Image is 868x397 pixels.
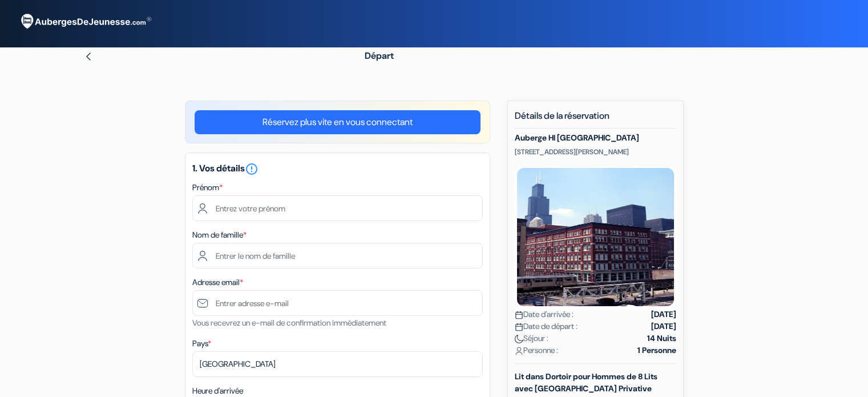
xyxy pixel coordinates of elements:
[651,320,676,332] strong: [DATE]
[192,290,483,316] input: Entrer adresse e-mail
[515,323,523,331] img: calendar.svg
[515,311,523,319] img: calendar.svg
[647,332,676,344] strong: 14 Nuits
[192,385,243,397] label: Heure d'arrivée
[14,6,156,37] img: AubergesDeJeunesse.com
[84,52,93,61] img: left_arrow.svg
[515,320,578,332] span: Date de départ :
[637,344,676,356] strong: 1 Personne
[515,110,676,129] h5: Détails de la réservation
[245,162,259,174] a: error_outline
[515,332,548,344] span: Séjour :
[192,243,483,268] input: Entrer le nom de famille
[192,162,483,176] h5: 1. Vos détails
[365,50,394,62] span: Départ
[515,335,523,343] img: moon.svg
[515,133,676,143] h5: Auberge HI [GEOGRAPHIC_DATA]
[515,308,574,320] span: Date d'arrivée :
[195,110,481,134] a: Réservez plus vite en vous connectant
[192,182,223,194] label: Prénom
[192,338,211,350] label: Pays
[192,318,386,328] small: Vous recevrez un e-mail de confirmation immédiatement
[515,371,657,394] b: Lit dans Dortoir pour Hommes de 8 Lits avec [GEOGRAPHIC_DATA] Privative
[192,229,247,241] label: Nom de famille
[515,347,523,355] img: user_icon.svg
[192,276,243,288] label: Adresse email
[515,344,558,356] span: Personne :
[245,162,259,176] i: error_outline
[192,195,483,221] input: Entrez votre prénom
[515,147,676,157] p: [STREET_ADDRESS][PERSON_NAME]
[651,308,676,320] strong: [DATE]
